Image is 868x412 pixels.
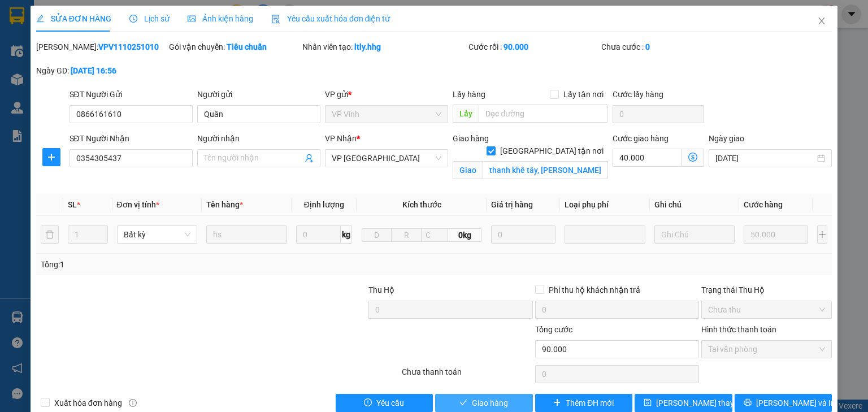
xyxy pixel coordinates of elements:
span: Giá trị hàng [491,200,533,209]
div: Nhân viên tạo: [302,41,466,53]
span: Giao hàng [453,134,489,143]
span: Cước hàng [744,200,783,209]
input: Ghi Chú [654,225,735,244]
img: icon [271,15,280,24]
span: plus [43,153,60,162]
span: save [644,398,652,407]
span: Tên hàng [206,200,243,209]
b: 0 [645,42,650,51]
span: Lấy hàng [453,90,485,99]
input: VD: Bàn, Ghế [206,225,287,244]
span: Phí thu hộ khách nhận trả [544,284,645,296]
span: VP Vinh [332,106,441,123]
input: Ngày giao [715,152,815,164]
span: Lịch sử [129,14,170,23]
span: [PERSON_NAME] thay đổi [656,397,747,409]
span: printer [744,398,752,407]
div: Gói vận chuyển: [169,41,300,53]
span: edit [36,15,44,23]
span: Kích thước [402,200,441,209]
button: plusThêm ĐH mới [535,394,633,412]
div: Tổng: 1 [41,258,336,271]
label: Hình thức thanh toán [701,325,776,334]
b: VPV1110251010 [98,42,159,51]
th: Ghi chú [650,194,740,216]
label: Cước lấy hàng [613,90,663,99]
input: D [362,228,392,242]
span: Thêm ĐH mới [566,397,614,409]
button: plus [42,148,60,166]
button: checkGiao hàng [435,394,533,412]
span: SL [68,200,77,209]
div: SĐT Người Nhận [70,132,193,145]
b: Tiêu chuẩn [227,42,267,51]
div: Người nhận [197,132,320,145]
span: Tổng cước [535,325,572,334]
span: plus [553,398,561,407]
button: plus [817,225,827,244]
span: Yêu cầu xuất hóa đơn điện tử [271,14,390,23]
input: C [421,228,448,242]
div: Cước rồi : [468,41,599,53]
span: SỬA ĐƠN HÀNG [36,14,111,23]
div: Người gửi [197,88,320,101]
span: picture [188,15,196,23]
span: Giao hàng [472,397,508,409]
span: kg [341,225,352,244]
div: SĐT Người Gửi [70,88,193,101]
button: printer[PERSON_NAME] và In [735,394,832,412]
span: dollar-circle [688,153,697,162]
span: VP Nhận [325,134,357,143]
div: Ngày GD: [36,64,167,77]
span: Giao [453,161,483,179]
span: Lấy tận nơi [559,88,608,101]
span: user-add [305,154,314,163]
div: VP gửi [325,88,448,101]
span: Lấy [453,105,479,123]
input: 0 [491,225,555,244]
b: 90.000 [504,42,528,51]
input: Giao tận nơi [483,161,608,179]
span: Xuất hóa đơn hàng [50,397,127,409]
span: Thu Hộ [368,285,394,294]
div: Chưa cước : [601,41,732,53]
input: Cước giao hàng [613,149,682,167]
span: close [817,16,826,25]
span: Ảnh kiện hàng [188,14,253,23]
label: Cước giao hàng [613,134,669,143]
th: Loại phụ phí [560,194,650,216]
button: exclamation-circleYêu cầu [336,394,433,412]
span: VP Đà Nẵng [332,150,441,167]
span: exclamation-circle [364,398,372,407]
div: Trạng thái Thu Hộ [701,284,832,296]
button: Close [806,6,837,37]
span: Tại văn phòng [708,341,825,358]
input: 0 [744,225,808,244]
button: delete [41,225,59,244]
span: [GEOGRAPHIC_DATA] tận nơi [496,145,608,157]
div: Chưa thanh toán [401,366,533,385]
span: clock-circle [129,15,137,23]
input: Cước lấy hàng [613,105,704,123]
span: [PERSON_NAME] và In [756,397,835,409]
span: info-circle [129,399,137,407]
span: check [459,398,467,407]
div: [PERSON_NAME]: [36,41,167,53]
span: Đơn vị tính [117,200,159,209]
button: save[PERSON_NAME] thay đổi [635,394,732,412]
span: Yêu cầu [376,397,404,409]
input: Dọc đường [479,105,608,123]
span: Bất kỳ [124,226,191,243]
label: Ngày giao [709,134,744,143]
b: [DATE] 16:56 [71,66,116,75]
input: R [391,228,422,242]
span: Định lượng [304,200,344,209]
span: Chưa thu [708,301,825,318]
span: 0kg [448,228,481,242]
b: ltly.hhg [354,42,381,51]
